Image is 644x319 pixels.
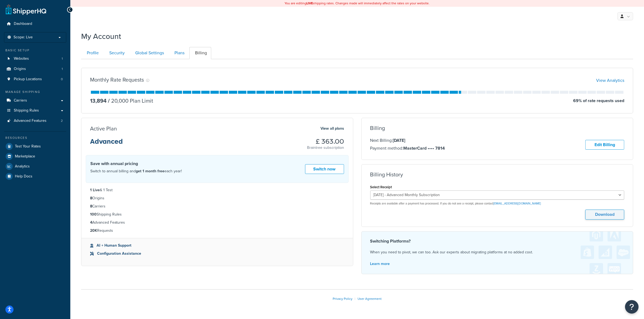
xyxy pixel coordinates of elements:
[4,19,66,29] a: Dashboard
[4,74,66,84] li: Pickup Locations
[370,185,392,189] label: Select Receipt
[596,77,624,83] a: View Analytics
[585,210,624,220] button: Download
[90,211,344,217] li: Shipping Rules
[90,195,92,201] strong: 8
[4,142,66,151] a: Test Your Rates
[4,106,66,116] a: Shipping Rules
[90,160,182,167] h4: Save with annual pricing
[130,47,168,59] a: Global Settings
[370,172,403,177] h3: Billing History
[90,211,97,217] strong: 100
[370,125,385,131] h3: Billing
[4,162,66,171] a: Analytics
[4,54,66,64] li: Websites
[108,97,110,105] span: /
[90,220,92,225] strong: 4
[90,228,97,233] strong: 20K
[4,74,66,84] a: Pickup Locations 0
[14,77,42,82] span: Pickup Locations
[107,97,153,105] p: 20,000 Plan Limit
[14,22,32,26] span: Dashboard
[625,300,639,314] button: Open Resource Center
[4,64,66,74] li: Origins
[404,145,445,151] strong: MasterCard •••• 7814
[90,203,344,209] li: Carriers
[90,77,144,83] h3: Monthly Rate Requests
[4,116,66,126] li: Advanced Features
[61,77,63,82] span: 0
[494,201,541,206] a: [EMAIL_ADDRESS][DOMAIN_NAME]
[90,220,344,226] li: Advanced Features
[15,144,41,149] span: Test Your Rates
[393,137,405,143] strong: [DATE]
[370,249,625,256] p: When you need to pivot, we can too. Ask our experts about migrating platforms at no added cost.
[90,251,344,257] li: Configuration Assistance
[169,47,189,59] a: Plans
[4,90,66,94] div: Manage Shipping
[307,1,313,6] b: LIVE
[370,202,625,206] p: Receipts are available after a payment has processed. If you do not see a receipt, please contact
[62,67,63,71] span: 1
[14,108,39,113] span: Shipping Rules
[90,187,100,193] strong: 1 Live
[4,136,66,140] div: Resources
[81,31,121,42] h1: My Account
[90,243,344,249] li: AI + Human Support
[6,4,46,15] a: ShipperHQ Home
[321,125,344,132] a: View all plans
[14,119,47,123] span: Advanced Features
[370,137,445,144] p: Next Billing:
[4,116,66,126] a: Advanced Features 2
[355,296,355,301] span: |
[4,64,66,74] a: Origins 1
[189,47,211,59] a: Billing
[358,296,382,301] a: User Agreement
[4,152,66,161] a: Marketplace
[90,228,344,234] li: Requests
[90,168,182,175] p: Switch to annual billing and each year!
[61,119,63,123] span: 2
[14,67,26,71] span: Origins
[573,97,624,105] p: 69 % of rate requests used
[585,140,624,150] a: Edit Billing
[90,187,344,193] li: & 1 Test
[370,238,625,244] h4: Switching Platforms?
[90,97,107,105] p: 13,894
[333,296,352,301] a: Privacy Policy
[15,154,35,159] span: Marketplace
[4,54,66,64] a: Websites 1
[370,261,390,267] a: Learn more
[136,168,164,174] strong: get 1 month free
[14,98,27,103] span: Carriers
[90,195,344,201] li: Origins
[4,172,66,181] a: Help Docs
[4,96,66,106] a: Carriers
[370,145,445,152] p: Payment method:
[307,138,344,145] h3: £ 363.00
[81,47,103,59] a: Profile
[90,138,123,149] h3: Advanced
[15,174,32,179] span: Help Docs
[90,203,92,209] strong: 8
[307,145,344,150] p: Braintree subscription
[62,56,63,61] span: 1
[14,56,29,61] span: Websites
[90,126,117,132] h3: Active Plan
[4,48,66,53] div: Basic Setup
[14,35,33,40] span: Scope: Live
[305,164,344,174] a: Switch now
[104,47,129,59] a: Security
[15,164,30,169] span: Analytics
